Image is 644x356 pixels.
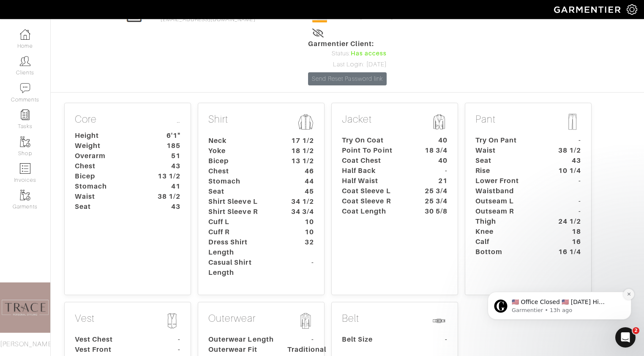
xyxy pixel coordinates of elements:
p: Pant [475,113,581,132]
dt: Point To Point [336,145,415,156]
dt: Waist [469,145,548,156]
dt: Seat [68,202,147,212]
dt: Stomach [202,176,281,186]
p: Jacket [342,113,448,132]
img: clients-icon-6bae9207a08558b7cb47a8932f037763ab4055f8c8b6bfacd5dc20c3e0201464.png [20,56,30,66]
dt: 18 1/2 [281,146,320,156]
dt: 24 1/2 [548,216,587,227]
dt: 185 [147,141,187,151]
dt: Waist [68,192,147,202]
dt: Thigh [469,216,548,227]
dt: 10 1/4 [548,166,587,176]
img: msmt-pant-icon-b5f0be45518e7579186d657110a8042fb0a286fe15c7a31f2bf2767143a10412.png [564,113,581,130]
dt: Coat Chest [336,156,415,166]
dt: Try On Coat [336,135,415,145]
dt: Bottom [469,247,548,257]
img: msmt-jacket-icon-80010867aa4725b62b9a09ffa5103b2b3040b5cb37876859cbf8e78a4e2258a7.png [431,113,448,130]
dt: - [548,135,587,145]
dt: Seat [202,186,281,197]
dt: Weight [68,141,147,151]
div: Last Login: [DATE] [308,60,387,69]
dt: 40 [415,156,454,166]
dt: Calf [469,237,548,247]
dt: 32 [281,237,320,257]
iframe: Intercom live chat [615,327,636,348]
dt: Outerwear Fit [202,345,281,355]
img: msmt-vest-icon-28e38f638186d7f420df89d06ace4d777022eff74d9edc78f36cb214ed55049c.png [164,312,180,329]
dt: 30 5/8 [415,206,454,216]
dt: Dress Shirt Length [202,237,281,257]
dt: Yoke [202,146,281,156]
dt: Coat Sleeve R [336,196,415,206]
dt: 43 [147,161,187,171]
dt: Bicep [202,156,281,166]
dt: Belt Size [336,334,415,345]
dt: Outerwear Length [202,334,281,345]
dt: Cuff L [202,217,281,227]
dt: 18 [548,227,587,237]
img: comment-icon-a0a6a9ef722e966f86d9cbdc48e553b5cf19dbc54f86b18d962a5391bc8f6eb6.png [20,83,30,93]
dt: 43 [147,202,187,212]
dt: Vest Chest [68,334,147,345]
dt: Try On Pant [469,135,548,145]
dt: 10 [281,217,320,227]
p: Message from Garmentier, sent 13h ago [37,68,146,76]
img: dashboard-icon-dbcd8f5a0b271acd01030246c82b418ddd0df26cd7fceb0bd07c9910d44c42f6.png [20,29,30,40]
dt: 25 3/4 [415,186,454,196]
dt: 34 1/2 [281,197,320,207]
dt: 13 1/2 [281,156,320,166]
dt: Coat Length [336,206,415,216]
dt: - [548,176,587,196]
img: Profile image for Garmentier [19,61,33,74]
dt: Chest [202,166,281,176]
img: garmentier-logo-header-white-b43fb05a5012e4ada735d5af1a66efaba907eab6374d6393d1fbf88cb4ef424d.png [550,2,627,17]
dt: - [281,334,320,345]
span: Has access [351,49,387,58]
dt: Half Back [336,166,415,176]
div: message notification from Garmentier, 13h ago. ​🇺🇸 Office Closed 🇺🇸 Monday Hi Tracey, In observan... [13,53,156,81]
dt: - [281,257,320,278]
dt: 51 [147,151,187,161]
div: Status: [308,49,387,58]
dt: Lower Front Waistband [469,176,548,196]
p: Vest [75,312,180,331]
p: Core [75,113,180,127]
a: … [177,113,180,126]
dt: 18 3/4 [415,145,454,156]
img: gear-icon-white-bd11855cb880d31180b6d7d6211b90ccbf57a29d726f0c71d8c61bd08dd39cc2.png [627,4,637,15]
dt: 45 [281,186,320,197]
img: msmt-shirt-icon-3af304f0b202ec9cb0a26b9503a50981a6fda5c95ab5ec1cadae0dbe11e5085a.png [297,113,314,131]
img: garments-icon-b7da505a4dc4fd61783c78ac3ca0ef83fa9d6f193b1c9dc38574b1d14d53ca28.png [20,190,30,200]
dt: 16 [548,237,587,247]
dt: Coat Sleeve L [336,186,415,196]
dt: Knee [469,227,548,237]
span: Garmentier Client: [308,39,387,49]
dt: Shirt Sleeve L [202,197,281,207]
dt: Rise [469,166,548,176]
dt: Seat [469,156,548,166]
dt: - [548,206,587,216]
dt: 17 1/2 [281,136,320,146]
dt: Stomach [68,181,147,192]
iframe: Intercom notifications message [475,238,644,333]
dt: 46 [281,166,320,176]
p: Outerwear [208,312,314,331]
a: xxxx-7128 - 11/2028 [332,13,394,21]
dt: Neck [202,136,281,146]
img: msmt-outerwear-icon-6e29f5750d4cdef6b98a5ac249cac9e5d2bb121c07e0626b49a607c0bd6118f1.png [297,312,314,329]
span: 2 [633,327,639,334]
dt: 25 3/4 [415,196,454,206]
button: Dismiss notification [148,50,159,61]
dt: 43 [548,156,587,166]
dt: - [147,334,187,345]
dt: 38 1/2 [147,192,187,202]
dt: 21 [415,176,454,186]
dt: 34 3/4 [281,207,320,217]
dt: 41 [147,181,187,192]
dt: Half Waist [336,176,415,186]
img: reminder-icon-8004d30b9f0a5d33ae49ab947aed9ed385cf756f9e5892f1edd6e32f2345188e.png [20,110,30,120]
dt: - [415,166,454,176]
a: [EMAIL_ADDRESS][DOMAIN_NAME] [161,16,255,22]
dt: 38 1/2 [548,145,587,156]
dt: Height [68,131,147,141]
